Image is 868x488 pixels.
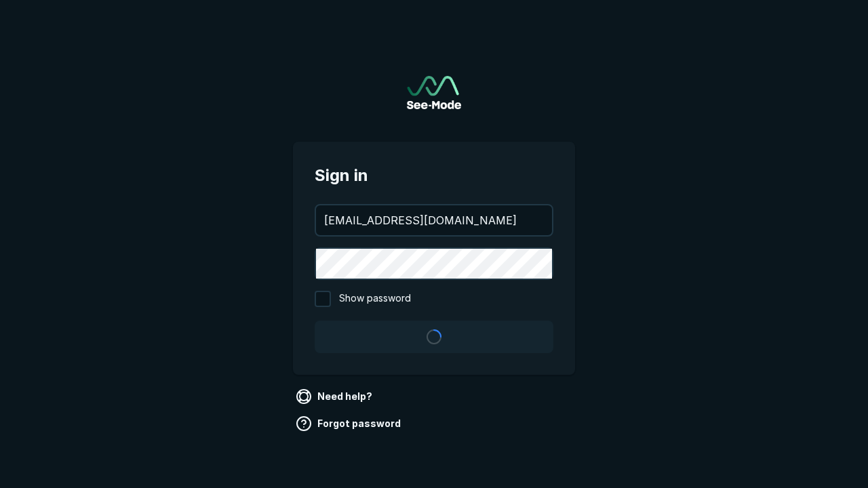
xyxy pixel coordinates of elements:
span: Sign in [315,163,553,188]
a: Need help? [293,386,378,407]
a: Forgot password [293,413,406,434]
img: See-Mode Logo [407,76,461,109]
input: your@email.com [316,205,552,235]
a: Go to sign in [407,76,461,109]
span: Show password [339,291,411,307]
